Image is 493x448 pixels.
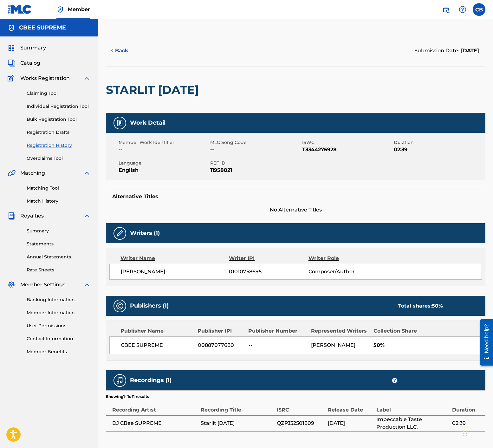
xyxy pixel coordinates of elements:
[27,309,91,316] a: Member Information
[20,212,44,220] span: Royalties
[83,212,91,220] img: expand
[20,75,70,82] span: Works Registration
[112,419,198,427] span: DJ CBee SUPREME
[398,302,443,310] div: Total shares:
[27,103,91,110] a: Individual Registration Tool
[119,166,209,174] span: English
[83,169,91,177] img: expand
[27,142,91,149] a: Registration History
[112,193,479,200] h5: Alternative Titles
[27,155,91,162] a: Overclaims Tool
[8,281,15,289] img: Member Settings
[106,83,202,97] h2: STARLIT [DATE]
[27,116,91,123] a: Bulk Registration Tool
[112,399,198,414] div: Recording Artist
[210,166,300,174] span: 11958821
[198,341,244,349] span: 00887077680
[373,341,482,349] span: 50%
[277,419,325,427] span: QZPJ32501809
[116,302,124,310] img: Publishers
[27,185,91,192] a: Matching Tool
[459,6,466,13] img: help
[20,59,40,67] span: Catalog
[394,139,484,146] span: Duration
[442,6,450,13] img: search
[8,59,40,67] a: CatalogCatalog
[56,6,64,13] img: Top Rightsholder
[229,255,308,262] div: Writer IPI
[277,399,325,414] div: ISRC
[27,228,91,234] a: Summary
[328,419,373,427] span: [DATE]
[106,43,144,59] button: < Back
[68,6,90,13] span: Member
[308,255,381,262] div: Writer Role
[119,160,209,166] span: Language
[328,399,373,414] div: Release Date
[249,341,306,349] span: --
[8,59,15,67] img: Catalog
[119,139,209,146] span: Member Work Identifier
[106,394,149,399] p: Showing 1 - 1 of 1 results
[302,146,392,153] span: T3344276928
[116,230,124,237] img: Writers
[376,399,449,414] div: Label
[8,24,15,32] img: Accounts
[83,75,91,82] img: expand
[210,139,300,146] span: MLC Song Code
[20,169,45,177] span: Matching
[130,377,172,384] h5: Recordings (1)
[475,316,493,369] iframe: Resource Center
[8,5,32,14] img: MLC Logo
[27,322,91,329] a: User Permissions
[20,44,46,52] span: Summary
[19,24,66,31] h5: CBEE SUPREME
[440,3,452,16] a: Public Search
[198,327,243,335] div: Publisher IPI
[302,139,392,146] span: ISWC
[461,418,493,448] iframe: Chat Widget
[27,267,91,273] a: Rate Sheets
[456,3,469,16] div: Help
[459,48,479,54] span: [DATE]
[106,206,485,214] span: No Alternative Titles
[248,327,306,335] div: Publisher Number
[311,327,369,335] div: Represented Writers
[376,416,449,431] span: Impeccable Taste Production LLC.
[130,230,160,237] h5: Writers (1)
[452,399,482,414] div: Duration
[20,281,65,289] span: Member Settings
[210,160,300,166] span: REF ID
[27,348,91,355] a: Member Benefits
[392,378,397,383] span: ?
[119,146,209,153] span: --
[27,198,91,205] a: Match History
[27,335,91,342] a: Contact Information
[27,90,91,97] a: Claiming Tool
[8,169,16,177] img: Matching
[210,146,300,153] span: --
[116,119,124,127] img: Work Detail
[27,296,91,303] a: Banking Information
[373,327,428,335] div: Collection Share
[8,44,15,52] img: Summary
[27,241,91,247] a: Statements
[201,419,273,427] span: Starlit [DATE]
[27,129,91,136] a: Registration Drafts
[120,255,229,262] div: Writer Name
[8,44,46,52] a: SummarySummary
[229,268,308,276] span: 01010758695
[27,254,91,260] a: Annual Statements
[201,399,273,414] div: Recording Title
[394,146,484,153] span: 02:39
[414,47,479,55] div: Submission Date:
[130,119,165,127] h5: Work Detail
[121,268,229,276] span: [PERSON_NAME]
[311,342,355,348] span: [PERSON_NAME]
[8,75,16,82] img: Works Registration
[121,341,193,349] span: CBEE SUPREME
[120,327,193,335] div: Publisher Name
